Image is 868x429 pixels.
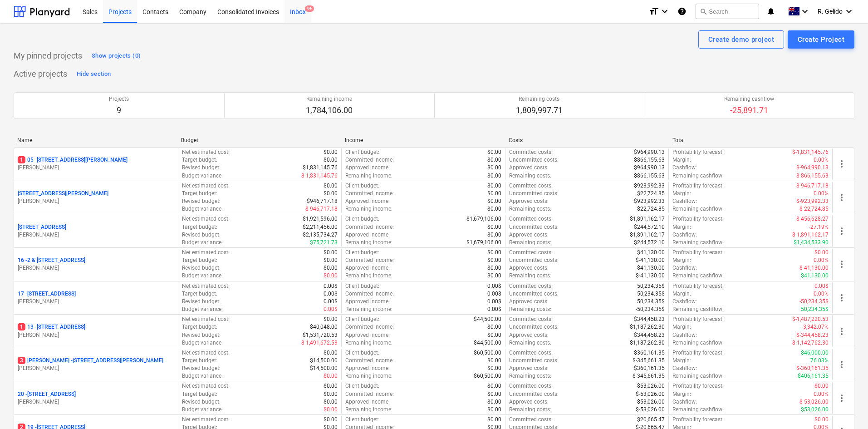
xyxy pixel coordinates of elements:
[672,172,724,180] p: Remaining cashflow :
[14,69,67,79] p: Active projects
[814,256,829,264] p: 0.00%
[836,226,847,237] span: more_vert
[14,50,82,61] p: My pinned projects
[633,357,665,365] p: $-345,661.35
[182,223,217,231] p: Target budget :
[516,95,563,103] p: Remaining costs
[814,282,829,290] p: 0.00$
[509,316,553,323] p: Committed costs :
[182,190,217,197] p: Target budget :
[345,264,390,272] p: Approved income :
[345,256,394,264] p: Committed income :
[18,398,174,406] p: [PERSON_NAME]
[672,231,697,239] p: Cashflow :
[843,6,854,17] i: keyboard_arrow_down
[324,182,338,190] p: $0.00
[18,190,108,197] p: [STREET_ADDRESS][PERSON_NAME]
[801,349,829,357] p: $46,000.00
[796,215,829,223] p: $-456,628.27
[324,298,338,306] p: 0.00$
[487,323,501,331] p: $0.00
[634,156,665,164] p: $866,155.63
[637,190,665,197] p: $22,724.85
[345,137,501,143] div: Income
[724,105,774,116] p: -25,891.71
[301,339,338,347] p: $-1,491,672.53
[672,372,724,380] p: Remaining cashflow :
[509,306,551,313] p: Remaining costs :
[672,249,724,256] p: Profitability forecast :
[672,148,724,156] p: Profitability forecast :
[474,339,501,347] p: $44,500.00
[509,223,559,231] p: Uncommitted costs :
[487,205,501,213] p: $0.00
[487,190,501,197] p: $0.00
[836,326,847,337] span: more_vert
[324,290,338,298] p: 0.00$
[487,331,501,339] p: $0.00
[509,264,549,272] p: Approved costs :
[637,249,665,256] p: $41,130.00
[796,164,829,172] p: $-964,990.13
[324,148,338,156] p: $0.00
[182,264,221,272] p: Revised budget :
[509,357,559,365] p: Uncommitted costs :
[345,239,392,247] p: Remaining income :
[345,306,392,313] p: Remaining income :
[345,197,390,205] p: Approved income :
[18,290,76,298] p: 17 - [STREET_ADDRESS]
[182,290,217,298] p: Target budget :
[516,105,563,116] p: 1,809,997.71
[509,290,559,298] p: Uncommitted costs :
[487,306,501,313] p: 0.00$
[487,272,501,280] p: $0.00
[182,172,223,180] p: Budget variance :
[18,357,25,364] span: 3
[182,298,221,306] p: Revised budget :
[182,148,230,156] p: Net estimated cost :
[182,249,230,256] p: Net estimated cost :
[794,239,829,247] p: $1,434,533.90
[182,256,217,264] p: Target budget :
[509,215,553,223] p: Committed costs :
[509,239,551,247] p: Remaining costs :
[345,323,394,331] p: Committed income :
[18,256,85,264] p: 16 - 2 & [STREET_ADDRESS]
[672,339,724,347] p: Remaining cashflow :
[836,192,847,203] span: more_vert
[77,69,111,79] div: Hide section
[487,197,501,205] p: $0.00
[324,316,338,323] p: $0.00
[182,316,230,323] p: Net estimated cost :
[792,148,829,156] p: $-1,831,145.76
[672,190,691,197] p: Margin :
[509,339,551,347] p: Remaining costs :
[509,249,553,256] p: Committed costs :
[18,256,174,272] div: 16 -2 & [STREET_ADDRESS][PERSON_NAME]
[324,306,338,313] p: 0.00$
[509,197,549,205] p: Approved costs :
[708,34,774,45] div: Create demo project
[798,372,829,380] p: $406,161.35
[18,390,174,406] div: 20 -[STREET_ADDRESS][PERSON_NAME]
[466,215,501,223] p: $1,679,106.00
[182,339,223,347] p: Budget variance :
[89,49,143,63] button: Show projects (0)
[181,137,338,143] div: Budget
[634,331,665,339] p: $344,458.23
[345,231,390,239] p: Approved income :
[509,365,549,372] p: Approved costs :
[310,365,338,372] p: $14,500.00
[836,158,847,169] span: more_vert
[18,156,174,172] div: 105 -[STREET_ADDRESS][PERSON_NAME][PERSON_NAME]
[345,290,394,298] p: Committed income :
[345,172,392,180] p: Remaining income :
[487,256,501,264] p: $0.00
[487,148,501,156] p: $0.00
[487,182,501,190] p: $0.00
[310,323,338,331] p: $40,048.00
[18,197,174,205] p: [PERSON_NAME]
[672,205,724,213] p: Remaining cashflow :
[696,4,759,19] button: Search
[509,331,549,339] p: Approved costs :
